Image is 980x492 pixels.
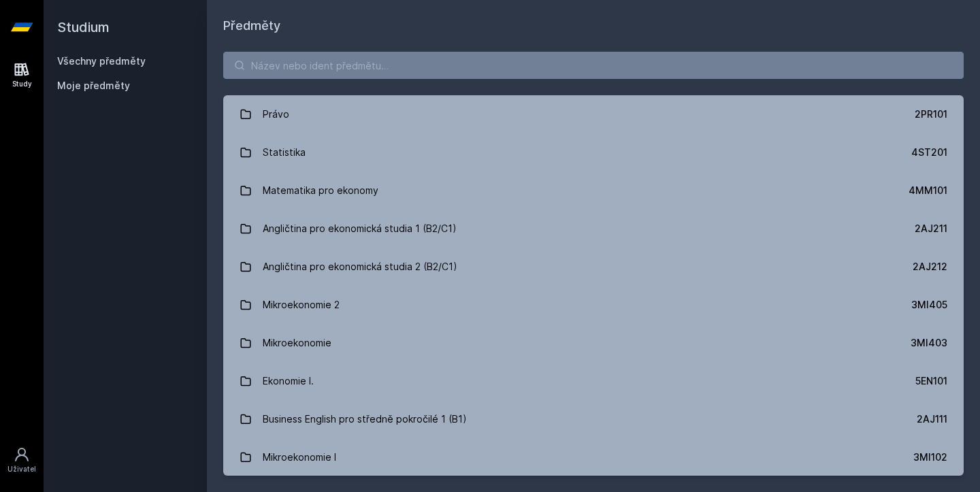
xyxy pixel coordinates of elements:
div: Study [12,79,32,89]
div: Mikroekonomie I [263,444,336,471]
div: 2AJ211 [915,222,947,235]
a: Ekonomie I. 5EN101 [223,362,964,400]
h1: Předměty [223,16,964,35]
div: Matematika pro ekonomy [263,177,378,204]
a: Mikroekonomie 3MI403 [223,324,964,362]
div: Mikroekonomie 2 [263,291,340,318]
div: Právo [263,101,289,128]
a: Angličtina pro ekonomická studia 1 (B2/C1) 2AJ211 [223,210,964,248]
a: Všechny předměty [57,55,146,67]
div: Statistika [263,139,306,166]
a: Business English pro středně pokročilé 1 (B1) 2AJ111 [223,400,964,438]
div: 4ST201 [911,146,947,159]
div: Angličtina pro ekonomická studia 2 (B2/C1) [263,253,457,280]
a: Mikroekonomie 2 3MI405 [223,286,964,324]
div: Ekonomie I. [263,367,314,395]
a: Angličtina pro ekonomická studia 2 (B2/C1) 2AJ212 [223,248,964,286]
a: Statistika 4ST201 [223,133,964,171]
div: 2AJ111 [917,412,947,426]
a: Study [3,54,41,96]
input: Název nebo ident předmětu… [223,52,964,79]
div: Business English pro středně pokročilé 1 (B1) [263,406,467,433]
div: 5EN101 [915,374,947,388]
a: Právo 2PR101 [223,95,964,133]
div: 3MI403 [911,336,947,350]
div: 3MI405 [911,298,947,312]
div: Uživatel [7,464,36,474]
div: 3MI102 [913,450,947,464]
a: Uživatel [3,440,41,481]
div: 2PR101 [915,108,947,121]
span: Moje předměty [57,79,130,93]
div: Angličtina pro ekonomická studia 1 (B2/C1) [263,215,457,242]
div: 4MM101 [909,184,947,197]
a: Matematika pro ekonomy 4MM101 [223,171,964,210]
div: Mikroekonomie [263,329,331,357]
a: Mikroekonomie I 3MI102 [223,438,964,476]
div: 2AJ212 [913,260,947,274]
